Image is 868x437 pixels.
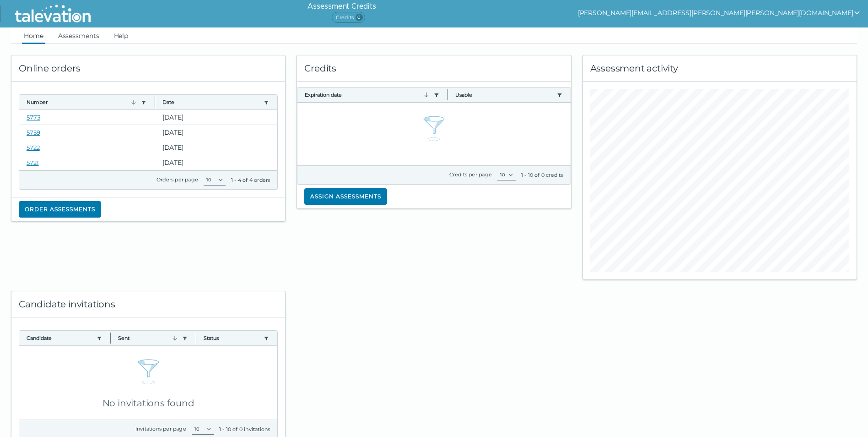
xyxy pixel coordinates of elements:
[27,159,39,166] a: 5721
[102,398,194,409] span: No invitations found
[22,27,45,44] a: Home
[152,92,158,112] button: Column resize handle
[27,334,93,342] button: Candidate
[583,55,857,82] div: Assessment activity
[112,27,130,44] a: Help
[455,91,553,98] button: Usable
[304,188,387,205] button: Assign assessments
[11,291,285,317] div: Candidate invitations
[108,328,113,348] button: Column resize handle
[162,98,260,106] button: Date
[356,14,363,21] span: 0
[135,426,186,432] label: Invitations per page
[27,144,40,151] a: 5722
[578,7,861,18] button: show user actions
[449,171,492,178] label: Credits per page
[118,334,178,342] button: Sent
[19,201,101,218] button: Order assessments
[11,2,95,25] img: Talevation_Logo_Transparent_white.png
[231,176,270,184] div: 1 - 4 of 4 orders
[56,27,101,44] a: Assessments
[204,334,260,342] button: Status
[155,140,278,155] clr-dg-cell: [DATE]
[155,155,278,170] clr-dg-cell: [DATE]
[11,55,285,82] div: Online orders
[27,114,40,121] a: 5773
[521,171,563,179] div: 1 - 10 of 0 credits
[27,98,137,106] button: Number
[219,426,270,433] div: 1 - 10 of 0 invitations
[155,110,278,125] clr-dg-cell: [DATE]
[297,55,571,82] div: Credits
[193,328,199,348] button: Column resize handle
[27,129,40,136] a: 5759
[305,91,430,98] button: Expiration date
[307,1,376,12] h6: Assessment Credits
[156,176,198,183] label: Orders per page
[445,85,451,104] button: Column resize handle
[155,125,278,140] clr-dg-cell: [DATE]
[332,12,365,23] span: Credits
